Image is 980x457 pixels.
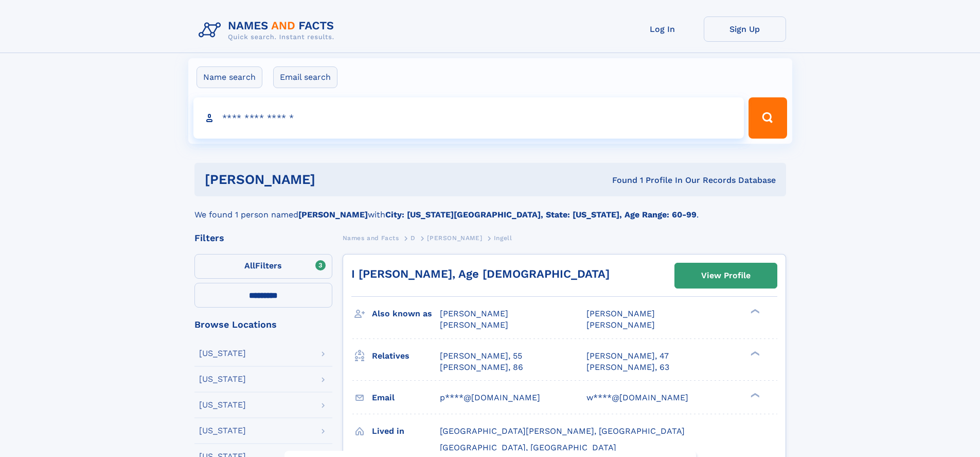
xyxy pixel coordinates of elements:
[427,231,482,244] a: [PERSON_NAME]
[586,350,669,362] a: [PERSON_NAME], 47
[749,97,787,139] button: Search Button
[411,234,416,242] span: D
[205,173,464,186] h1: [PERSON_NAME]
[385,210,697,219] b: City: [US_STATE][GEOGRAPHIC_DATA], State: [US_STATE], Age Range: 60-99
[197,66,262,88] label: Name search
[372,389,440,407] h3: Email
[298,210,368,219] b: [PERSON_NAME]
[194,196,786,221] div: We found 1 person named with .
[440,320,508,330] span: [PERSON_NAME]
[621,16,704,42] a: Log In
[704,16,786,42] a: Sign Up
[199,427,246,435] div: [US_STATE]
[675,263,777,288] a: View Profile
[440,426,685,436] span: [GEOGRAPHIC_DATA][PERSON_NAME], [GEOGRAPHIC_DATA]
[193,97,744,139] input: search input
[372,347,440,365] h3: Relatives
[440,443,616,452] span: [GEOGRAPHIC_DATA], [GEOGRAPHIC_DATA]
[194,233,332,243] div: Filters
[440,362,523,373] a: [PERSON_NAME], 86
[586,320,655,330] span: [PERSON_NAME]
[440,309,508,318] span: [PERSON_NAME]
[194,254,332,279] label: Filters
[427,234,482,242] span: [PERSON_NAME]
[199,375,246,383] div: [US_STATE]
[372,422,440,440] h3: Lived in
[586,362,669,373] a: [PERSON_NAME], 63
[244,261,255,270] span: All
[464,175,776,186] div: Found 1 Profile In Our Records Database
[199,401,246,409] div: [US_STATE]
[494,234,512,242] span: Ingell
[273,66,337,88] label: Email search
[194,16,343,44] img: Logo Names and Facts
[748,350,760,357] div: ❯
[372,305,440,323] h3: Also known as
[586,309,655,318] span: [PERSON_NAME]
[343,231,399,244] a: Names and Facts
[701,264,751,287] div: View Profile
[748,308,760,315] div: ❯
[748,392,760,398] div: ❯
[194,320,332,329] div: Browse Locations
[440,350,522,362] a: [PERSON_NAME], 55
[351,267,610,280] a: I [PERSON_NAME], Age [DEMOGRAPHIC_DATA]
[411,231,416,244] a: D
[199,349,246,358] div: [US_STATE]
